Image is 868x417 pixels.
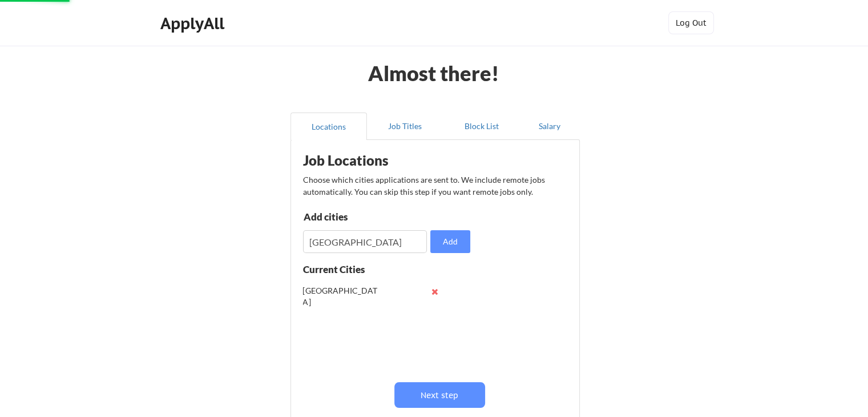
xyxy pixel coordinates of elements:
button: Add [430,230,470,253]
button: Log Out [668,11,714,34]
button: Locations [290,113,367,140]
div: Job Locations [303,154,447,167]
button: Salary [520,113,580,140]
button: Block List [443,113,520,140]
div: Current Cities [303,264,390,274]
div: Add cities [304,212,422,222]
div: [GEOGRAPHIC_DATA] [303,285,378,307]
button: Next step [394,382,485,408]
div: Choose which cities applications are sent to. We include remote jobs automatically. You can skip ... [303,174,566,198]
div: ApplyAll [160,14,228,33]
div: Almost there! [354,63,513,83]
input: Type here... [303,230,427,253]
button: Job Titles [367,113,443,140]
